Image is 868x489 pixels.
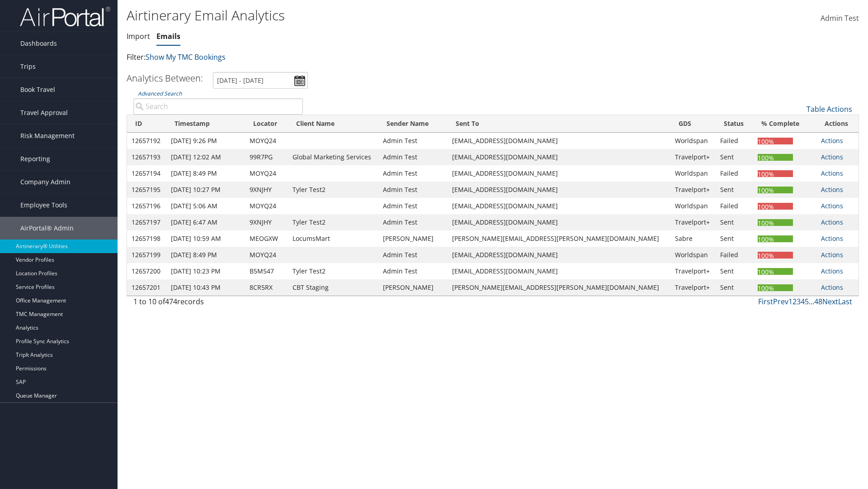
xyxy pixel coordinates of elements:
td: Worldspan [670,247,716,263]
div: 100% [758,235,793,242]
td: Admin Test [378,198,448,214]
a: Actions [821,153,843,161]
a: Actions [821,234,843,243]
a: First [758,297,773,307]
a: Actions [821,250,843,259]
td: Worldspan [670,198,716,214]
td: Travelport+ [670,182,716,198]
th: Actions [816,115,859,133]
span: Company Admin [20,171,71,193]
td: MOYQ24 [245,247,288,263]
span: Reporting [20,148,50,170]
td: [EMAIL_ADDRESS][DOMAIN_NAME] [448,133,670,149]
div: 100% [758,268,793,275]
span: Risk Management [20,125,75,147]
div: 100% [758,154,793,161]
td: Sent [716,263,753,279]
td: Failed [716,247,753,263]
td: LocumsMart [288,230,378,247]
div: 100% [758,170,793,177]
td: B5M547 [245,263,288,279]
th: GDS: activate to sort column ascending [670,115,716,133]
td: CBT Staging [288,279,378,296]
a: Advanced Search [138,90,182,97]
a: 5 [805,297,809,307]
th: Timestamp: activate to sort column ascending [166,115,245,133]
div: 100% [758,138,793,144]
td: Admin Test [378,263,448,279]
td: [EMAIL_ADDRESS][DOMAIN_NAME] [448,182,670,198]
td: [DATE] 12:02 AM [166,149,245,165]
td: [EMAIL_ADDRESS][DOMAIN_NAME] [448,263,670,279]
a: Last [838,297,852,307]
th: ID: activate to sort column descending [127,115,166,133]
td: 12657201 [127,279,166,296]
td: [DATE] 10:27 PM [166,182,245,198]
a: 48 [814,297,822,307]
td: 9XNJHY [245,214,288,230]
td: 8CR5RX [245,279,288,296]
div: 100% [758,203,793,210]
h3: Analytics Between: [127,72,203,84]
td: MOYQ24 [245,198,288,214]
td: Sent [716,149,753,165]
a: Actions [821,283,843,292]
td: 12657193 [127,149,166,165]
td: 12657199 [127,247,166,263]
span: Trips [20,55,36,78]
td: Admin Test [378,149,448,165]
span: Book Travel [20,78,55,101]
td: [PERSON_NAME] [378,230,448,247]
span: AirPortal® Admin [20,217,74,240]
td: Tyler Test2 [288,263,378,279]
th: Sender Name: activate to sort column ascending [378,115,448,133]
a: 4 [801,297,805,307]
td: [EMAIL_ADDRESS][DOMAIN_NAME] [448,165,670,182]
td: Sent [716,279,753,296]
div: 100% [758,252,793,259]
td: Travelport+ [670,214,716,230]
td: Worldspan [670,165,716,182]
td: [DATE] 9:26 PM [166,133,245,149]
td: Sabre [670,230,716,247]
td: [EMAIL_ADDRESS][DOMAIN_NAME] [448,214,670,230]
a: 3 [797,297,801,307]
td: [PERSON_NAME][EMAIL_ADDRESS][PERSON_NAME][DOMAIN_NAME] [448,230,670,247]
input: [DATE] - [DATE] [213,72,308,89]
a: 1 [788,297,793,307]
td: [DATE] 8:49 PM [166,165,245,182]
td: [EMAIL_ADDRESS][DOMAIN_NAME] [448,149,670,165]
td: 12657196 [127,198,166,214]
td: 12657198 [127,230,166,247]
td: [PERSON_NAME][EMAIL_ADDRESS][PERSON_NAME][DOMAIN_NAME] [448,279,670,296]
td: Admin Test [378,247,448,263]
input: Advanced Search [133,98,303,115]
span: Admin Test [821,13,859,23]
a: Import [127,31,150,41]
td: 9XNJHY [245,182,288,198]
span: 474 [165,297,177,307]
a: Table Actions [807,104,852,114]
a: Admin Test [821,5,859,33]
td: [DATE] 5:06 AM [166,198,245,214]
td: [DATE] 10:43 PM [166,279,245,296]
span: Travel Approval [20,101,68,124]
a: Actions [821,136,843,145]
td: Travelport+ [670,279,716,296]
td: Global Marketing Services [288,149,378,165]
td: Worldspan [670,133,716,149]
td: Admin Test [378,182,448,198]
th: Client Name: activate to sort column ascending [288,115,378,133]
td: [DATE] 10:23 PM [166,263,245,279]
h1: Airtinerary Email Analytics [127,6,615,25]
td: [DATE] 8:49 PM [166,247,245,263]
span: … [809,297,814,307]
td: Sent [716,182,753,198]
a: Prev [773,297,788,307]
a: Show My TMC Bookings [146,52,226,62]
td: Sent [716,230,753,247]
td: Travelport+ [670,263,716,279]
th: Locator [245,115,288,133]
td: MEOGXW [245,230,288,247]
td: 99R7PG [245,149,288,165]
